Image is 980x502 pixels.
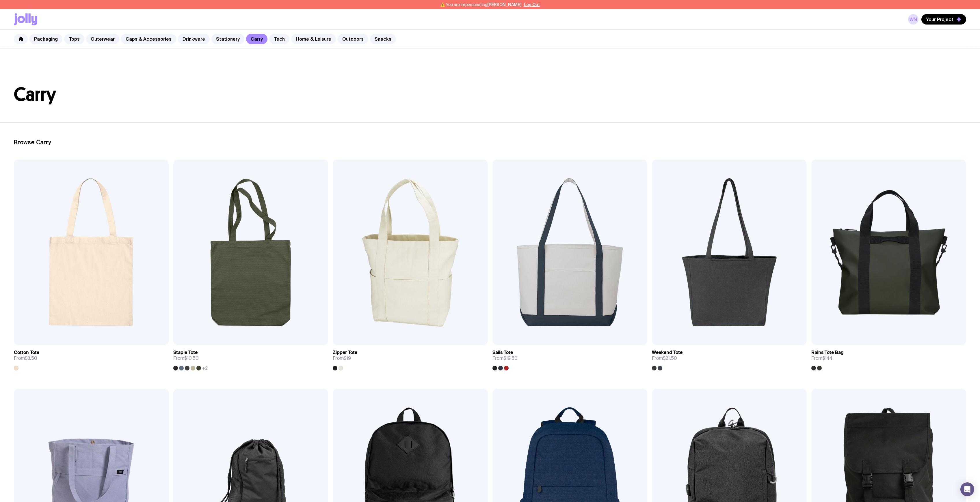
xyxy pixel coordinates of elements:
a: Stationery [211,34,244,44]
a: Outdoors [338,34,368,44]
a: Zipper ToteFrom$19 [333,345,488,370]
span: Your Project [926,16,953,22]
a: Drinkware [178,34,210,44]
h3: Cotton Tote [14,350,39,355]
div: Open Intercom Messenger [960,482,974,496]
span: $144 [822,355,832,361]
a: Rains Tote BagFrom$144 [811,345,966,370]
a: WN [908,14,918,25]
span: From [492,355,518,361]
h3: Staple Tote [173,350,198,355]
span: $19.50 [503,355,518,361]
span: $21.50 [663,355,677,361]
h3: Rains Tote Bag [811,350,844,355]
h3: Weekend Tote [652,350,683,355]
button: Your Project [921,14,966,25]
span: ⚠️ You are impersonating [440,2,522,7]
a: Cotton ToteFrom$3.50 [14,345,169,370]
span: From [652,355,677,361]
a: Snacks [370,34,396,44]
a: Tops [64,34,84,44]
span: [PERSON_NAME] [487,2,522,7]
span: From [333,355,351,361]
span: $10.50 [184,355,199,361]
h2: Browse Carry [14,139,966,146]
h1: Carry [14,85,966,104]
span: From [14,355,37,361]
a: Weekend ToteFrom$21.50 [652,345,807,370]
a: Outerwear [86,34,119,44]
a: Staple ToteFrom$10.50+2 [173,345,328,370]
a: Packaging [29,34,62,44]
span: $3.50 [25,355,37,361]
a: Home & Leisure [291,34,336,44]
a: Caps & Accessories [121,34,176,44]
span: +2 [202,366,208,370]
h3: Zipper Tote [333,350,357,355]
span: From [173,355,199,361]
button: Log Out [524,2,540,7]
a: Sails ToteFrom$19.50 [492,345,647,370]
h3: Sails Tote [492,350,513,355]
span: From [811,355,832,361]
a: Tech [269,34,289,44]
a: Carry [246,34,267,44]
span: $19 [344,355,351,361]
